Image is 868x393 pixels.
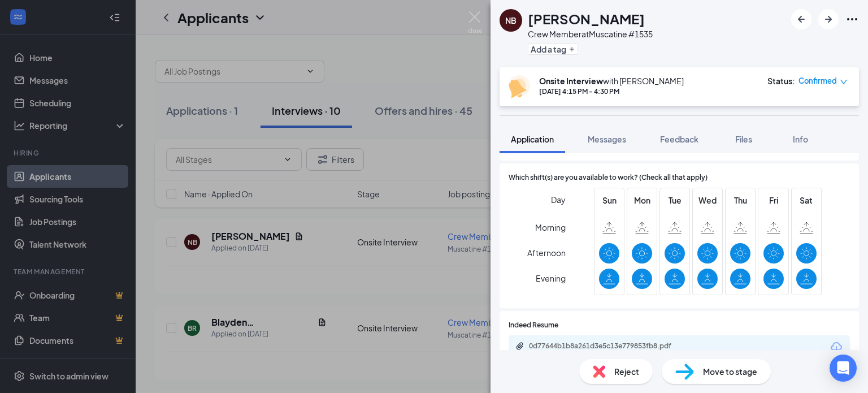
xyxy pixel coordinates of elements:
span: Indeed Resume [509,320,558,331]
span: Morning [535,217,566,237]
span: Thu [730,194,750,206]
div: Status : [767,75,795,87]
span: Application [511,134,554,144]
span: Move to stage [703,365,757,378]
span: Fri [763,194,784,206]
a: Paperclip0d77644b1b8a261d3e5c13e779853fb8.pdf [515,342,698,352]
svg: Plus [568,46,575,53]
svg: Download [830,340,843,354]
span: Evening [536,268,566,288]
div: Open Intercom Messenger [830,355,857,382]
span: Confirmed [798,75,837,87]
span: Day [551,193,566,206]
span: Afternoon [527,243,566,263]
span: Wed [697,194,718,206]
span: Reject [614,365,639,378]
div: NB [505,15,517,26]
div: [DATE] 4:15 PM - 4:30 PM [539,87,684,96]
span: Info [793,134,808,144]
div: 0d77644b1b8a261d3e5c13e779853fb8.pdf [529,342,687,351]
svg: ArrowRight [822,12,835,26]
h1: [PERSON_NAME] [528,9,645,28]
span: Messages [588,134,626,144]
div: Crew Member at Muscatine #1535 [528,28,653,40]
button: ArrowLeftNew [791,9,811,29]
button: PlusAdd a tag [528,43,578,55]
span: Sat [796,194,817,206]
span: down [840,78,848,86]
span: Which shift(s) are you available to work? (Check all that apply) [509,172,708,183]
span: Tue [665,194,685,206]
span: Files [735,134,752,144]
button: ArrowRight [818,9,839,29]
span: Mon [632,194,652,206]
span: Feedback [660,134,698,144]
svg: Ellipses [845,12,859,26]
span: Sun [599,194,619,206]
svg: ArrowLeftNew [795,12,808,26]
b: Onsite Interview [539,76,603,86]
svg: Paperclip [515,342,524,351]
div: with [PERSON_NAME] [539,75,684,87]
